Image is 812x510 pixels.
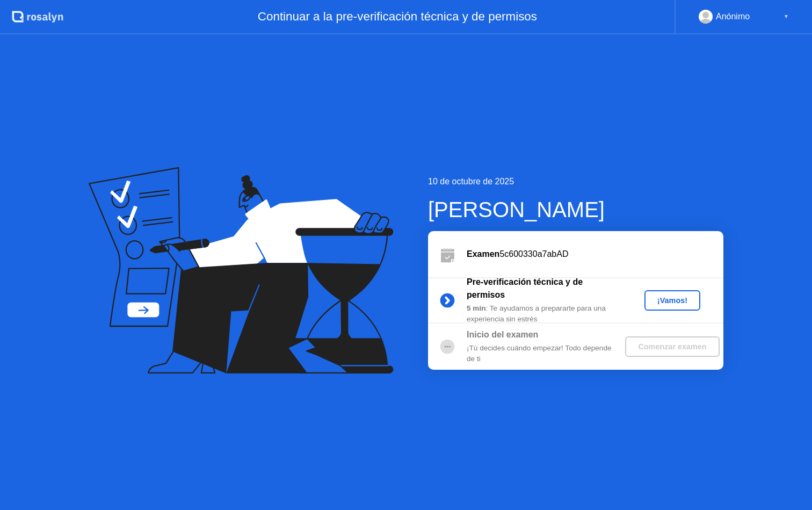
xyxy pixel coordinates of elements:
div: ¡Tú decides cuándo empezar! Todo depende de ti [467,343,621,365]
div: [PERSON_NAME] [428,193,723,226]
button: ¡Vamos! [644,290,700,311]
b: 5 min [467,304,486,312]
b: Inicio del examen [467,330,538,339]
button: Comenzar examen [625,336,719,357]
div: ▼ [784,10,789,24]
div: 5c600330a7abAD [467,248,723,261]
div: 10 de octubre de 2025 [428,175,723,188]
b: Examen [467,249,499,258]
div: ¡Vamos! [649,296,696,305]
div: Comenzar examen [629,342,715,351]
div: Anónimo [716,10,750,24]
div: : Te ayudamos a prepararte para una experiencia sin estrés [467,303,621,325]
b: Pre-verificación técnica y de permisos [467,277,583,299]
